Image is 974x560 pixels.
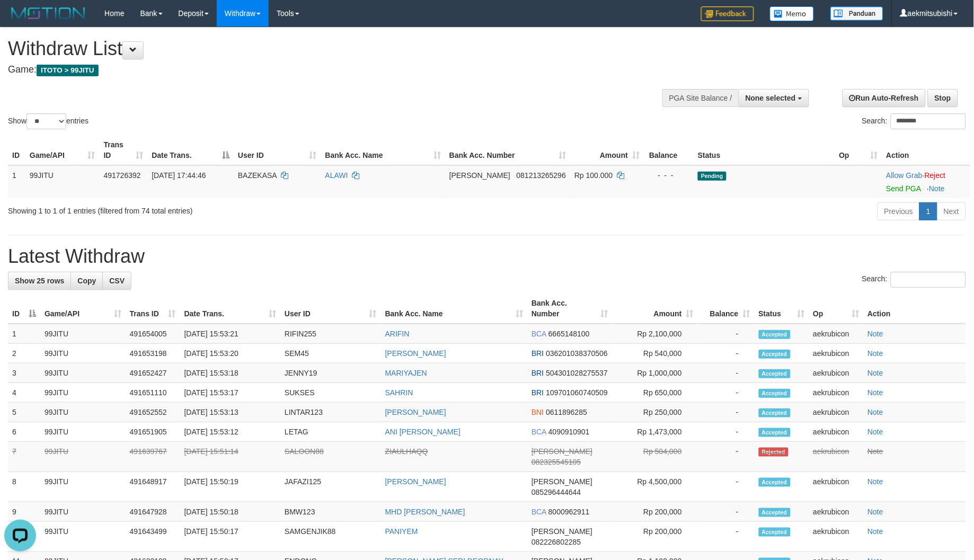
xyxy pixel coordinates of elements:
td: - [698,383,755,403]
th: User ID: activate to sort column ascending [234,135,321,165]
span: [PERSON_NAME] [532,527,592,536]
span: ITOTO > 99JITU [37,65,99,76]
td: Rp 504,000 [613,442,698,472]
td: 99JITU [40,442,126,472]
a: MHD [PERSON_NAME] [385,508,465,516]
td: 491652427 [126,363,180,383]
td: SALOON88 [280,442,381,472]
span: Accepted [759,478,791,487]
td: 491651110 [126,383,180,403]
th: Status: activate to sort column ascending [755,294,809,324]
td: 99JITU [40,324,126,344]
td: · [882,165,970,198]
span: Accepted [759,428,791,437]
input: Search: [891,113,966,129]
td: [DATE] 15:53:17 [180,383,281,403]
td: aekrubicon [809,403,864,422]
td: - [698,403,755,422]
a: Note [868,508,884,516]
span: BCA [532,428,546,436]
th: Balance: activate to sort column ascending [698,294,755,324]
th: Balance [644,135,694,165]
td: 99JITU [40,363,126,383]
td: - [698,502,755,522]
td: JAFAZI125 [280,472,381,502]
a: ALAWI [325,171,348,180]
td: aekrubicon [809,522,864,552]
th: Bank Acc. Name: activate to sort column ascending [321,135,445,165]
td: aekrubicon [809,324,864,344]
a: Note [868,349,884,358]
td: LINTAR123 [280,403,381,422]
td: aekrubicon [809,344,864,363]
span: BCA [532,508,546,516]
a: [PERSON_NAME] [385,477,446,486]
td: - [698,522,755,552]
span: [PERSON_NAME] [449,171,510,180]
td: 9 [8,502,40,522]
th: Amount: activate to sort column ascending [570,135,644,165]
span: Rp 100.000 [574,171,613,180]
td: 4 [8,383,40,403]
span: CSV [109,277,125,285]
span: [PERSON_NAME] [532,477,592,486]
span: BRI [532,349,544,358]
a: Note [929,184,945,193]
td: [DATE] 15:50:17 [180,522,281,552]
td: Rp 540,000 [613,344,698,363]
span: Pending [698,172,727,181]
td: - [698,363,755,383]
th: Game/API: activate to sort column ascending [40,294,126,324]
a: Stop [928,89,958,107]
span: 491726392 [104,171,141,180]
label: Show entries [8,113,88,129]
span: BCA [532,330,546,338]
td: 1 [8,165,25,198]
a: SAHRIN [385,388,413,397]
td: 99JITU [40,502,126,522]
td: aekrubicon [809,363,864,383]
td: SUKSES [280,383,381,403]
span: Copy 0611896285 to clipboard [546,408,587,416]
th: Amount: activate to sort column ascending [613,294,698,324]
a: Previous [878,202,920,220]
div: Showing 1 to 1 of 1 entries (filtered from 74 total entries) [8,201,398,216]
th: Action [864,294,966,324]
span: Show 25 rows [15,277,64,285]
th: Trans ID: activate to sort column ascending [126,294,180,324]
td: - [698,344,755,363]
a: CSV [102,272,131,290]
span: BAZEKASA [238,171,277,180]
td: Rp 200,000 [613,522,698,552]
a: Allow Grab [887,171,923,180]
td: 1 [8,324,40,344]
td: JENNY19 [280,363,381,383]
td: 491643499 [126,522,180,552]
img: Button%20Memo.svg [770,6,814,21]
td: 3 [8,363,40,383]
th: Bank Acc. Name: activate to sort column ascending [381,294,527,324]
th: Trans ID: activate to sort column ascending [100,135,148,165]
a: 1 [919,202,937,220]
td: Rp 250,000 [613,403,698,422]
span: Accepted [759,350,791,359]
a: Note [868,447,884,456]
td: aekrubicon [809,502,864,522]
span: [PERSON_NAME] [532,447,592,456]
span: Copy 109701060740509 to clipboard [546,388,608,397]
label: Search: [862,272,966,288]
button: None selected [739,89,809,107]
a: ANI [PERSON_NAME] [385,428,461,436]
td: 99JITU [25,165,100,198]
a: Run Auto-Refresh [843,89,926,107]
th: User ID: activate to sort column ascending [280,294,381,324]
a: Note [868,330,884,338]
span: BRI [532,369,544,377]
a: MARIYAJEN [385,369,427,377]
td: [DATE] 15:50:19 [180,472,281,502]
td: aekrubicon [809,472,864,502]
td: 8 [8,472,40,502]
div: PGA Site Balance / [662,89,739,107]
th: ID [8,135,25,165]
a: Note [868,388,884,397]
